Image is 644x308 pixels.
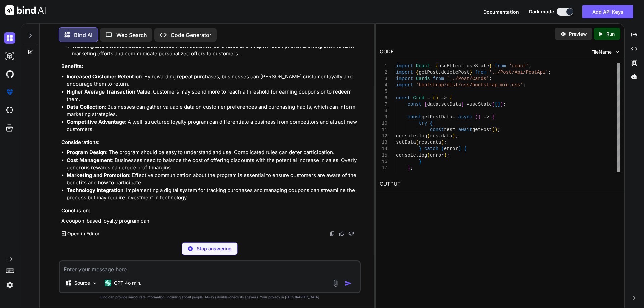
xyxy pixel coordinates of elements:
[67,119,125,125] strong: Competitive Advantage
[67,187,123,193] strong: Technology Integration
[419,133,427,139] span: log
[345,280,352,287] img: icon
[449,95,452,101] span: {
[483,9,519,15] span: Documentation
[478,114,480,120] span: )
[348,231,354,236] img: dislike
[475,70,486,75] span: from
[339,231,344,236] img: like
[67,172,129,178] strong: Marketing and Promotion
[380,69,387,76] div: 2
[380,82,387,88] div: 4
[396,63,413,69] span: import
[92,280,98,286] img: Pick Models
[407,102,421,107] span: const
[59,295,361,300] p: Bind can provide inaccurate information, including about people. Always double-check its answers....
[421,114,452,120] span: getPostData
[4,279,15,291] img: settings
[495,63,506,69] span: from
[495,102,497,107] span: [
[380,159,387,165] div: 16
[380,114,387,120] div: 9
[72,42,359,57] p: : Businesses track customer purchases and coupon redemptions, allowing them to tailor marketing e...
[492,102,494,107] span: (
[606,30,615,37] p: Run
[116,31,147,39] p: Web Search
[380,120,387,127] div: 10
[464,63,466,69] span: ,
[67,88,359,103] li: : Customers may spend more to reach a threshold for earning coupons or to redeem them.
[332,279,339,287] img: attachment
[483,8,519,15] button: Documentation
[67,149,359,157] li: : The program should be easy to understand and use. Complicated rules can deter participation.
[455,133,458,139] span: ;
[67,157,112,163] strong: Cost Management
[67,73,142,80] strong: Increased Customer Retention
[427,152,430,158] span: (
[396,70,413,75] span: import
[67,149,106,156] strong: Program Design
[380,48,394,56] div: CODE
[419,146,421,151] span: }
[380,63,387,69] div: 1
[447,152,449,158] span: ;
[430,127,444,132] span: const
[483,114,489,120] span: =>
[380,171,387,178] div: 18
[419,152,427,158] span: log
[67,88,150,95] strong: Higher Average Transaction Value
[67,187,359,202] li: : Implementing a digital system for tracking purchases and managing coupons can streamline the pr...
[61,63,359,70] h3: Benefits:
[380,152,387,159] div: 15
[61,207,359,215] h3: Conclusion:
[413,95,424,101] span: Crud
[582,5,633,18] button: Add API Keys
[67,172,359,187] li: : Effective communication about the program is essential to ensure customers are aware of the ben...
[614,49,620,55] img: chevron down
[452,114,455,120] span: =
[497,102,500,107] span: ]
[67,118,359,133] li: : A well-structured loyalty program can differentiate a business from competitors and attract new...
[427,102,438,107] span: data
[380,76,387,82] div: 3
[441,140,444,145] span: )
[376,176,624,192] h2: OUTPUT
[569,30,587,37] p: Preview
[495,127,497,132] span: )
[396,82,413,88] span: import
[444,127,452,132] span: res
[509,63,529,69] span: 'react'
[489,63,492,69] span: }
[438,70,441,75] span: ,
[523,82,526,88] span: ;
[469,70,472,75] span: }
[441,133,452,139] span: data
[452,133,455,139] span: )
[330,231,335,236] img: copy
[441,102,461,107] span: setData
[380,133,387,139] div: 12
[4,68,15,80] img: githubDark
[464,146,466,151] span: {
[441,95,447,101] span: =>
[396,152,416,158] span: console
[438,63,464,69] span: useEffect
[489,76,492,81] span: ;
[492,114,494,120] span: {
[410,165,413,171] span: ;
[67,104,105,110] strong: Data Collection
[416,76,430,81] span: Cards
[4,86,15,98] img: premium
[61,139,359,146] h3: Considerations:
[444,140,447,145] span: ;
[416,140,418,145] span: (
[427,95,430,101] span: =
[4,32,15,44] img: darkChat
[416,63,430,69] span: React
[430,133,438,139] span: res
[452,127,455,132] span: =
[380,146,387,152] div: 14
[407,114,421,120] span: const
[529,63,531,69] span: ;
[396,76,413,81] span: import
